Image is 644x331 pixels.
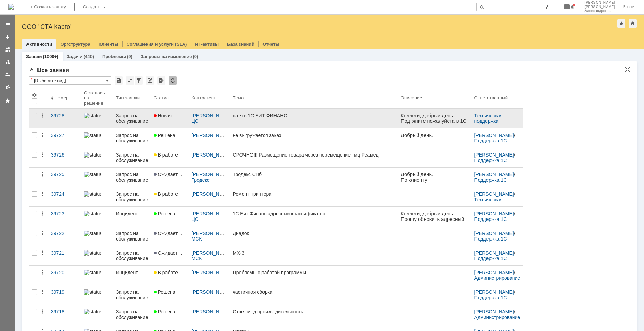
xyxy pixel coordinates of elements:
a: Запрос на обслуживание [113,226,151,246]
div: 1С Бит Финанс адресный классификатор [233,211,395,216]
div: (440) [84,54,94,59]
span: Решена [154,132,175,138]
a: Поддержка 1С [474,295,507,300]
a: [PERSON_NAME] [192,172,231,177]
a: Решена [151,305,189,324]
a: Отчет мод производительность [230,305,398,324]
span: @sta [46,113,58,119]
a: Техническая поддержка [474,197,504,208]
span: В работе [154,270,178,275]
span: Решена [154,289,175,295]
a: Техническая поддержка [474,113,504,124]
div: 39725 [51,172,78,177]
a: [PERSON_NAME] [192,152,231,158]
div: / [192,231,227,242]
img: https://releases.1c.ru/resources/resources/img/file-info.svg [36,31,172,36]
div: Действия [40,113,45,118]
div: Запрос на обслуживание [116,172,148,183]
span: EF_30181767 [6,31,36,36]
th: Ответственный [472,87,523,109]
span: ru [4,119,9,124]
a: statusbar-100 (1).png [81,128,113,148]
div: СРОЧНО!!!!Размещение товара через перемещение тмц Реамед [233,152,395,158]
div: Действия [40,132,45,138]
a: statusbar-100 (1).png [81,285,113,305]
div: На всю страницу [625,67,630,72]
a: Запросы на изменение [141,54,192,59]
div: / [192,250,227,261]
a: [PERSON_NAME] [474,289,514,295]
div: Создать [74,3,109,11]
div: Сохранить вид [115,76,123,85]
div: Действия [40,231,45,236]
div: МХ-3 [233,250,395,256]
a: Запрос на обслуживание [113,246,151,265]
a: не выгружается заказ [230,128,398,148]
a: Запрос на обслуживание [113,109,151,128]
a: СРОЧНО!!!!Размещение товара через перемещение тмц Реамед [230,148,398,167]
a: В работе [151,148,189,167]
div: / [474,132,520,143]
div: Запрос на обслуживание [116,231,148,242]
th: Статус [151,87,189,109]
a: Мои согласования [2,81,13,92]
span: 1 [564,4,570,9]
a: statusbar-60 (1).png [81,266,113,285]
span: . [36,119,37,125]
a: Решена [151,207,189,226]
div: Ремонт принтера [233,191,395,197]
a: Поддержка 1С [474,216,507,222]
span: Решена [154,309,175,314]
span: @sta [46,90,58,96]
a: Поддержка 1С [474,138,507,143]
span: Ожидает ответа контрагента [154,250,222,256]
a: Перейти на домашнюю страницу [8,4,14,10]
div: Действия [40,270,45,275]
div: (9) [127,54,132,59]
img: statusbar-100 (1).png [84,152,101,158]
a: Инцидент [113,266,151,285]
a: Проблемы [102,54,126,59]
a: [PERSON_NAME] [192,211,231,216]
a: Соглашения и услуги (SLA) [127,42,187,47]
div: Фильтрация... [135,76,143,85]
a: [PERSON_NAME] [474,211,514,216]
img: statusbar-100 (1).png [84,309,101,314]
a: 39725 [48,168,81,187]
a: Поддержка 1С [474,177,507,183]
img: statusbar-100 (1).png [84,172,101,177]
img: statusbar-100 (1).png [84,250,101,256]
a: Новая [151,109,189,128]
div: Настройки списка отличаются от сохраненных в виде [31,77,32,82]
a: В работе [151,266,189,285]
a: Ожидает ответа контрагента [151,226,189,246]
div: 39726 [51,152,78,158]
a: statusbar-100 (1).png [81,148,113,167]
a: statusbar-100 (1).png [81,168,113,187]
a: 39722 [48,226,81,246]
a: 39721 [48,246,81,265]
a: [PERSON_NAME] [474,231,514,236]
div: Тема [233,95,244,100]
div: Обновлять список [169,76,177,85]
div: / [192,191,227,197]
div: Статус [154,95,169,100]
a: 39718 [48,305,81,324]
a: [PERSON_NAME] [474,152,514,158]
th: Тип заявки [113,87,151,109]
a: [PERSON_NAME] [192,309,231,314]
a: Заявки [26,54,42,59]
div: 39723 [51,211,78,216]
div: патч в 1С БИТ ФИНАНС [233,113,395,118]
a: [GEOGRAPHIC_DATA] ЦО [192,211,284,222]
img: statusbar-60 (1).png [84,270,101,275]
div: Инцидент [116,270,148,275]
span: Новая [154,113,172,118]
div: Запрос на обслуживание [116,250,148,261]
div: Осталось на решение [84,90,105,106]
a: МСК [GEOGRAPHIC_DATA] [192,256,242,267]
a: [PERSON_NAME] [192,250,231,256]
div: Запрос на обслуживание [116,309,148,320]
div: / [192,309,227,314]
div: Действия [40,309,45,314]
